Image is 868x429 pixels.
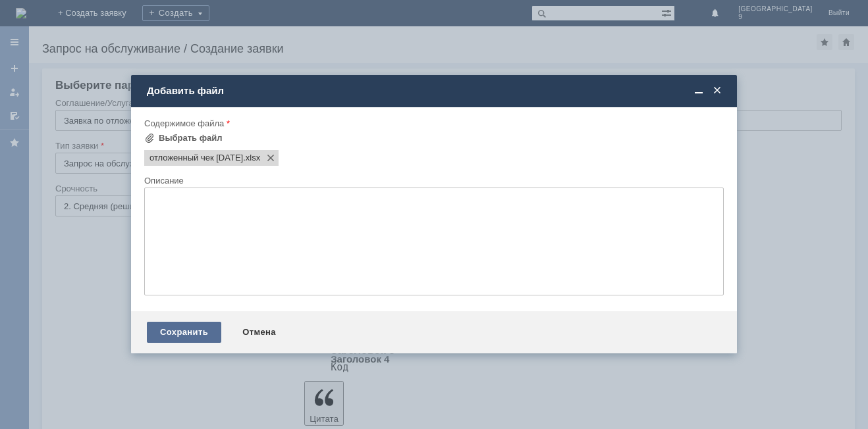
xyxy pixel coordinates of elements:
[144,119,721,128] div: Содержимое файла
[144,176,721,185] div: Описание
[711,85,724,97] span: Закрыть
[149,153,243,163] span: отложенный чек 16.08.2025.xlsx
[159,133,223,143] div: Выбрать файл
[692,85,705,97] span: Свернуть (Ctrl + M)
[243,153,260,163] span: отложенный чек 16.08.2025.xlsx
[147,85,724,97] div: Добавить файл
[5,16,192,26] div: прошу удалить отложенный чек
[5,5,192,16] div: добрый день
